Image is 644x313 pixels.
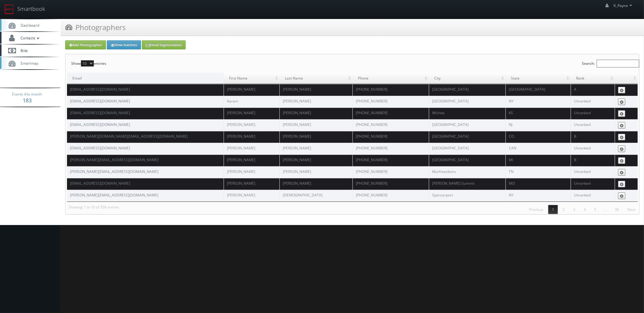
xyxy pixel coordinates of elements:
[505,166,571,178] td: TN
[571,84,615,96] td: A
[65,40,106,49] a: Add Photographer
[429,143,505,155] td: [GEOGRAPHIC_DATA]
[70,122,130,127] a: [EMAIL_ADDRESS][DOMAIN_NAME]
[352,131,429,143] td: [PHONE_NUMBER]
[505,84,571,96] td: [GEOGRAPHIC_DATA]
[571,143,615,155] td: Unranked
[571,119,615,131] td: Unranked
[70,169,158,174] a: [PERSON_NAME][EMAIL_ADDRESS][DOMAIN_NAME]
[505,119,571,131] td: NJ
[70,134,188,139] a: [PERSON_NAME][DOMAIN_NAME][EMAIL_ADDRESS][DOMAIN_NAME]
[279,96,352,108] td: [PERSON_NAME]
[67,73,224,84] td: Email: activate to sort column descending
[70,87,130,92] a: [EMAIL_ADDRESS][DOMAIN_NAME]
[23,97,32,104] strong: 183
[571,108,615,119] td: Unranked
[525,205,547,214] a: Previous
[352,155,429,166] td: [PHONE_NUMBER]
[429,96,505,108] td: [GEOGRAPHIC_DATA]
[224,108,279,119] td: [PERSON_NAME]
[600,207,610,212] span: …
[571,73,615,84] td: Rank: activate to sort column ascending
[429,155,505,166] td: [GEOGRAPHIC_DATA]
[590,205,600,214] a: 5
[548,205,558,214] a: 1
[279,143,352,155] td: [PERSON_NAME]
[559,205,569,214] a: 2
[571,96,615,108] td: Unranked
[352,96,429,108] td: [PHONE_NUMBER]
[582,54,639,73] label: Search:
[352,108,429,119] td: [PHONE_NUMBER]
[18,48,28,53] span: Bids
[611,205,623,214] a: 36
[279,166,352,178] td: [PERSON_NAME]
[614,3,634,8] span: K_Payne
[81,60,94,67] select: Showentries
[352,73,429,84] td: Phone: activate to sort column ascending
[70,99,130,104] a: [EMAIL_ADDRESS][DOMAIN_NAME]
[224,143,279,155] td: [PERSON_NAME]
[279,131,352,143] td: [PERSON_NAME]
[571,131,615,143] td: B
[352,166,429,178] td: [PHONE_NUMBER]
[70,146,130,151] a: [EMAIL_ADDRESS][DOMAIN_NAME]
[224,155,279,166] td: [PERSON_NAME]
[18,23,39,28] span: Dashboard
[224,190,279,202] td: [PERSON_NAME]
[352,119,429,131] td: [PHONE_NUMBER]
[571,190,615,202] td: Unranked
[571,155,615,166] td: B
[279,119,352,131] td: [PERSON_NAME]
[65,202,119,213] div: Showing 1 to 10 of 358 entries
[505,108,571,119] td: KS
[429,73,505,84] td: City: activate to sort column ascending
[71,54,106,73] label: Show entries
[429,84,505,96] td: [GEOGRAPHIC_DATA]
[505,190,571,202] td: NY
[224,84,279,96] td: [PERSON_NAME]
[623,205,639,214] a: Next
[70,110,130,115] a: [EMAIL_ADDRESS][DOMAIN_NAME]
[429,190,505,202] td: Spencerport
[571,166,615,178] td: Unranked
[615,73,638,84] td: : activate to sort column ascending
[352,190,429,202] td: [PHONE_NUMBER]
[279,73,352,84] td: Last Name: activate to sort column ascending
[505,178,571,190] td: MO
[70,157,158,162] a: [PERSON_NAME][EMAIL_ADDRESS][DOMAIN_NAME]
[571,178,615,190] td: Unranked
[12,91,42,97] span: Events this month
[279,84,352,96] td: [PERSON_NAME]
[279,190,352,202] td: [DEMOGRAPHIC_DATA]
[352,84,429,96] td: [PHONE_NUMBER]
[224,131,279,143] td: [PERSON_NAME]
[505,96,571,108] td: NY
[142,40,186,49] a: Email Segmentation
[224,178,279,190] td: [PERSON_NAME]
[70,181,130,186] a: [EMAIL_ADDRESS][DOMAIN_NAME]
[569,205,579,214] a: 3
[224,73,279,84] td: First Name: activate to sort column ascending
[70,192,158,198] a: [PERSON_NAME][EMAIL_ADDRESS][DOMAIN_NAME]
[505,131,571,143] td: CO
[224,119,279,131] td: [PERSON_NAME]
[352,143,429,155] td: [PHONE_NUMBER]
[429,119,505,131] td: [GEOGRAPHIC_DATA]
[279,155,352,166] td: [PERSON_NAME]
[429,108,505,119] td: Wichita
[429,178,505,190] td: [PERSON_NAME] Summit
[597,60,639,67] input: Search:
[224,166,279,178] td: [PERSON_NAME]
[352,178,429,190] td: [PHONE_NUMBER]
[505,73,571,84] td: State: activate to sort column ascending
[429,131,505,143] td: [GEOGRAPHIC_DATA]
[107,40,141,49] a: View Inactives
[429,166,505,178] td: Murfreesboro
[505,143,571,155] td: CAN
[65,22,126,33] h3: Photographers
[279,178,352,190] td: [PERSON_NAME]
[18,61,38,66] span: Smartmap
[224,96,279,108] td: Karam
[18,35,41,40] span: Contacts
